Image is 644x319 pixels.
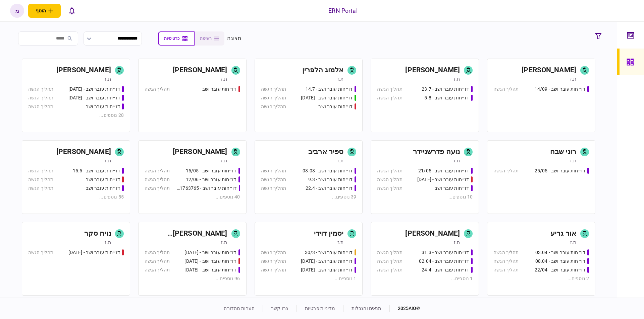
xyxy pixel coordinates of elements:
div: דו״חות עובר ושב - 19.03.2025 [68,249,120,256]
div: ת.ז [454,76,460,82]
a: נועה פדרשניידרת.זדו״חות עובר ושב - 21/05תהליך הגשהדו״חות עובר ושב - 03/06/25תהליך הגשהדו״חות עובר... [371,140,479,214]
div: ERN Portal [328,6,357,15]
div: תהליך הגשה [261,167,286,174]
div: ת.ז [221,239,227,246]
div: תהליך הגשה [377,249,402,256]
div: תהליך הגשה [28,185,53,192]
div: דו״חות עובר ושב - 25.06.25 [68,86,120,93]
div: תהליך הגשה [261,94,286,101]
a: [PERSON_NAME]ת.זדו״חות עובר ושב - 25.06.25תהליך הגשהדו״חות עובר ושב - 26.06.25תהליך הגשהדו״חות עו... [22,59,130,132]
a: [PERSON_NAME]ת.זדו״חות עובר ושב - 14/09תהליך הגשה [487,59,595,132]
div: דו״חות עובר ושב [86,185,120,192]
div: 28 נוספים ... [28,112,124,119]
div: תהליך הגשה [377,86,402,93]
div: תהליך הגשה [377,258,402,265]
div: נועה פדרשניידר [413,147,460,157]
div: תהליך הגשה [493,266,519,273]
div: דו״חות עובר ושב - 03/06/25 [417,176,469,183]
div: תהליך הגשה [261,103,286,110]
div: תהליך הגשה [145,266,170,273]
div: דו״חות עובר ושב - 25/05 [535,167,585,174]
div: דו״חות עובר ושב - 21/05 [418,167,469,174]
div: 55 נוספים ... [28,193,124,201]
div: דו״חות עובר ושב - 26.06.25 [68,94,120,101]
div: תהליך הגשה [145,86,170,93]
div: דו״חות עובר ושב - 12/06 [186,176,236,183]
button: פתח רשימת התראות [65,4,79,18]
div: תהליך הגשה [493,249,519,256]
a: [PERSON_NAME] [PERSON_NAME]ת.זדו״חות עובר ושב - 19/03/2025תהליך הגשהדו״חות עובר ושב - 19.3.25תהלי... [138,222,247,296]
span: רשימה [200,36,212,41]
div: ת.ז [570,76,576,82]
div: דו״חות עובר ושב - 9.3 [308,176,353,183]
div: ספיר ארביב [308,147,343,157]
div: תהליך הגשה [261,185,286,192]
div: ת.ז [221,157,227,164]
div: 10 נוספים ... [377,193,473,201]
div: דו״חות עובר ושב - 19.3.25 [184,266,236,273]
div: ת.ז [105,157,111,164]
div: דו״חות עובר ושב - 02.04 [419,258,469,265]
a: הערות מהדורה [224,306,255,311]
div: מ [10,4,24,18]
div: תהליך הגשה [28,103,53,110]
div: תהליך הגשה [377,176,402,183]
div: דו״חות עובר ושב - 24.4 [422,266,469,273]
div: תהליך הגשה [145,258,170,265]
div: דו״חות עובר ושב - 5.8 [424,94,469,101]
div: [PERSON_NAME] [56,147,111,157]
div: 1 נוספים ... [261,275,357,282]
div: תהליך הגשה [493,167,519,174]
div: דו״חות עובר ושב - 14/09 [535,86,585,93]
div: תהליך הגשה [377,167,402,174]
a: נויה סקרת.זדו״חות עובר ושב - 19.03.2025תהליך הגשה [22,222,130,296]
div: 40 נוספים ... [145,193,240,201]
div: דו״חות עובר ושב - 19/03/2025 [184,249,236,256]
div: 2 נוספים ... [493,275,589,282]
div: תהליך הגשה [28,94,53,101]
div: [PERSON_NAME] [173,65,227,76]
div: דו״חות עובר ושב - 15.5 [73,167,120,174]
div: דו״חות עובר ושב - 02/09/25 [301,266,353,273]
button: פתח תפריט להוספת לקוח [28,4,61,18]
div: 96 נוספים ... [145,275,240,282]
a: יסמין דוידית.זדו״חות עובר ושב - 30/3תהליך הגשהדו״חות עובר ושב - 31.08.25תהליך הגשהדו״חות עובר ושב... [255,222,363,296]
a: צרו קשר [271,306,288,311]
div: ת.ז [221,76,227,82]
div: תהליך הגשה [493,86,519,93]
div: דו״חות עובר ושב [435,185,469,192]
a: רוני שבחת.זדו״חות עובר ושב - 25/05תהליך הגשה [487,140,595,214]
div: ת.ז [337,239,343,246]
div: תהליך הגשה [28,86,53,93]
div: ת.ז [105,239,111,246]
div: דו״חות עובר ושב [318,103,353,110]
button: כרטיסיות [158,31,195,46]
div: דו״חות עובר ושב - 08.04 [535,258,585,265]
div: דו״חות עובר ושב - 03.04 [535,249,585,256]
a: תנאים והגבלות [352,306,381,311]
div: נויה סקר [84,228,111,239]
div: תהליך הגשה [145,249,170,256]
div: תהליך הגשה [145,185,170,192]
div: תהליך הגשה [261,258,286,265]
div: © 2025 AIO [389,305,420,312]
div: [PERSON_NAME] [56,65,111,76]
div: דו״חות עובר ושב - 19.3.25 [184,258,236,265]
div: דו״חות עובר ושב [202,86,236,93]
a: אור גריעת.זדו״חות עובר ושב - 03.04תהליך הגשהדו״חות עובר ושב - 08.04תהליך הגשהדו״חות עובר ושב - 22... [487,222,595,296]
div: רוני שבח [550,147,576,157]
div: תהליך הגשה [28,167,53,174]
div: ת.ז [454,157,460,164]
div: 39 נוספים ... [261,193,357,201]
a: אלמוג הלפריןת.זדו״חות עובר ושב - 14.7תהליך הגשהדו״חות עובר ושב - 15.07.25תהליך הגשהדו״חות עובר וש... [255,59,363,132]
div: יסמין דוידי [314,228,343,239]
div: דו״חות עובר ושב - 15.07.25 [301,94,353,101]
div: דו״חות עובר ושב - 22/04 [535,266,585,273]
a: [PERSON_NAME]ת.זדו״חות עובר ושב - 31.3תהליך הגשהדו״חות עובר ושב - 02.04תהליך הגשהדו״חות עובר ושב ... [371,222,479,296]
div: תצוגה [227,34,241,43]
a: [PERSON_NAME]ת.זדו״חות עובר ושב - 23.7תהליך הגשהדו״חות עובר ושב - 5.8תהליך הגשה [371,59,479,132]
div: [PERSON_NAME] [522,65,576,76]
div: תהליך הגשה [28,249,53,256]
a: מדיניות פרטיות [305,306,335,311]
div: תהליך הגשה [377,94,402,101]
